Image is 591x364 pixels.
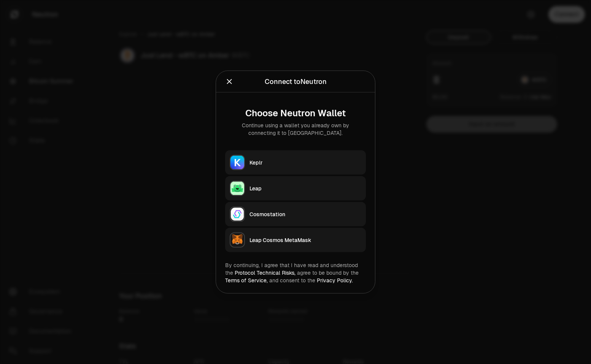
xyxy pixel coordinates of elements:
img: Cosmostation [230,207,244,221]
button: Leap Cosmos MetaMaskLeap Cosmos MetaMask [225,228,366,252]
button: CosmostationCosmostation [225,202,366,226]
div: Leap Cosmos MetaMask [249,236,361,244]
a: Privacy Policy. [317,277,353,284]
div: Connect to Neutron [265,76,327,87]
div: Cosmostation [249,210,361,218]
div: By continuing, I agree that I have read and understood the agree to be bound by the and consent t... [225,261,366,284]
img: Leap [230,182,244,195]
a: Terms of Service, [225,277,268,284]
div: Continue using a wallet you already own by connecting it to [GEOGRAPHIC_DATA]. [231,122,360,137]
button: KeplrKeplr [225,150,366,175]
div: Choose Neutron Wallet [231,108,360,119]
button: Close [225,76,234,87]
a: Protocol Technical Risks, [235,269,295,276]
img: Leap Cosmos MetaMask [230,233,244,247]
div: Leap [249,185,361,192]
div: Keplr [249,159,361,166]
button: LeapLeap [225,176,366,201]
img: Keplr [230,156,244,169]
